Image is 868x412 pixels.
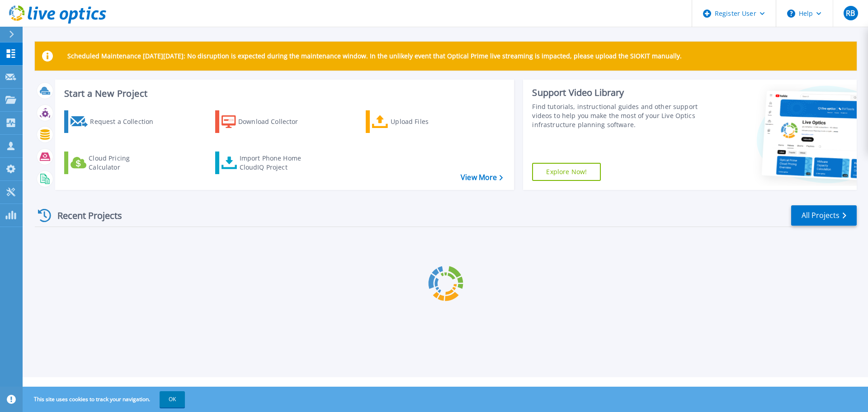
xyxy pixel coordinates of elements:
[64,110,165,133] a: Request a Collection
[366,110,467,133] a: Upload Files
[90,113,162,131] div: Request a Collection
[532,163,601,181] a: Explore Now!
[532,102,702,129] div: Find tutorials, instructional guides and other support videos to help you make the most of your L...
[238,113,311,131] div: Download Collector
[25,391,185,407] span: This site uses cookies to track your navigation.
[64,89,503,99] h3: Start a New Project
[215,110,316,133] a: Download Collector
[240,154,310,172] div: Import Phone Home CloudIQ Project
[532,87,702,99] div: Support Video Library
[160,391,185,407] button: OK
[461,173,503,182] a: View More
[791,205,857,226] a: All Projects
[67,52,682,60] p: Scheduled Maintenance [DATE][DATE]: No disruption is expected during the maintenance window. In t...
[391,113,463,131] div: Upload Files
[89,154,161,172] div: Cloud Pricing Calculator
[846,9,855,17] span: RB
[35,204,134,227] div: Recent Projects
[64,152,165,174] a: Cloud Pricing Calculator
